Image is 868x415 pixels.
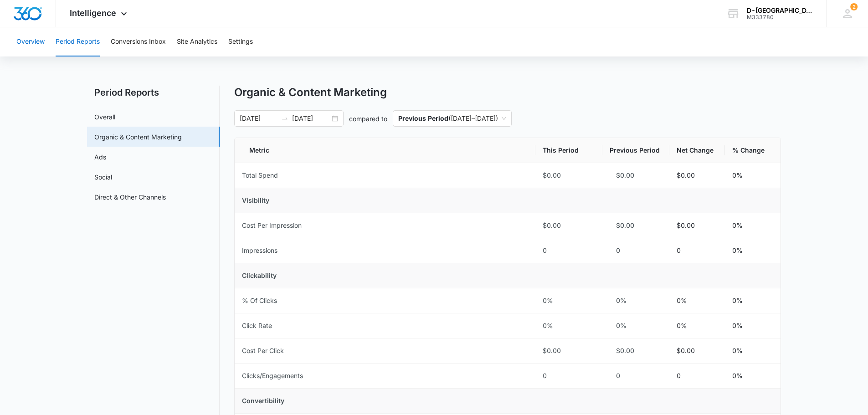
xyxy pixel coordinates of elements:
[850,3,858,10] span: 2
[349,114,387,123] p: compared to
[732,321,743,331] p: 0%
[398,114,448,122] p: Previous Period
[732,346,743,356] p: 0%
[242,246,277,256] div: Impressions
[87,86,220,99] h2: Period Reports
[610,220,662,231] div: $0.00
[850,3,858,10] div: notifications count
[610,246,662,256] div: 0
[94,192,166,202] a: Direct & Other Channels
[235,263,781,288] td: Clickability
[235,389,781,414] td: Convertibility
[610,296,662,306] div: 0%
[242,296,277,306] div: % Of Clicks
[228,27,253,56] button: Settings
[732,220,743,231] p: 0%
[677,170,695,180] p: $0.00
[94,152,106,162] a: Ads
[242,371,303,381] div: Clicks/Engagements
[543,220,595,231] div: $0.00
[610,346,662,356] div: $0.00
[610,321,662,331] div: 0%
[677,371,681,381] p: 0
[94,112,115,122] a: Overall
[543,371,595,381] div: 0
[234,86,387,99] h1: Organic & Content Marketing
[56,27,100,56] button: Period Reports
[732,371,743,381] p: 0%
[669,138,725,163] th: Net Change
[111,27,166,56] button: Conversions Inbox
[70,8,116,18] span: Intelligence
[543,170,595,180] div: $0.00
[94,132,182,142] a: Organic & Content Marketing
[747,7,813,14] div: account name
[602,138,669,163] th: Previous Period
[398,111,506,126] span: ( [DATE] – [DATE] )
[677,321,687,331] p: 0%
[747,14,813,20] div: account id
[732,296,743,306] p: 0%
[235,188,781,213] td: Visibility
[543,321,595,331] div: 0%
[725,138,781,163] th: % Change
[677,220,695,231] p: $0.00
[535,138,602,163] th: This Period
[281,115,288,122] span: swap-right
[677,296,687,306] p: 0%
[242,346,284,356] div: Cost Per Click
[240,113,277,123] input: Start date
[732,170,743,180] p: 0%
[610,371,662,381] div: 0
[543,346,595,356] div: $0.00
[235,138,535,163] th: Metric
[543,296,595,306] div: 0%
[94,172,112,182] a: Social
[292,113,330,123] input: End date
[610,170,662,180] div: $0.00
[242,321,272,331] div: Click Rate
[177,27,217,56] button: Site Analytics
[677,346,695,356] p: $0.00
[242,220,302,231] div: Cost Per Impression
[543,246,595,256] div: 0
[732,246,743,256] p: 0%
[242,170,278,180] div: Total Spend
[677,246,681,256] p: 0
[281,115,288,122] span: to
[16,27,45,56] button: Overview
